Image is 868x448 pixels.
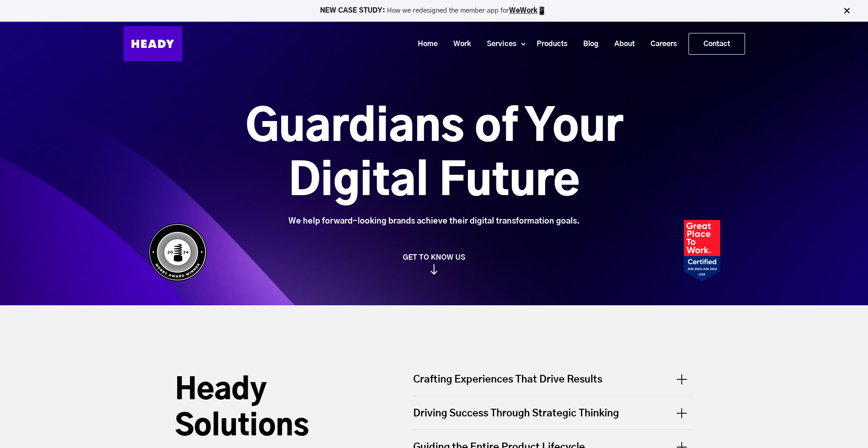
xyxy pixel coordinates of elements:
a: Contact [689,33,745,54]
h1: Guardians of Your Digital Future [195,101,674,209]
strong: NEW CASE STUDY: [320,7,387,14]
a: Blog [572,36,603,52]
img: Heady_Logo_Web-01 (1) [123,26,182,61]
img: arrow_down [430,266,438,277]
a: About [603,36,639,52]
img: Heady_2023_Certification_Badge [684,220,720,281]
a: GET TO KNOW US [144,253,725,275]
a: Careers [639,36,681,52]
a: Work [442,36,476,52]
div: Navigation Menu [191,33,745,55]
img: Close Bar [842,6,851,15]
a: Products [525,36,572,52]
img: app emoji [538,6,547,15]
div: Crafting Experiences That Drive Results [413,373,693,396]
p: How we redesigned the member app for [4,6,864,15]
div: We help forward-looking brands achieve their digital transformation goals. [195,216,674,226]
h2: Heady Solutions [175,373,378,445]
a: Home [406,36,442,52]
a: WeWork [509,7,538,14]
a: Services [476,36,521,52]
div: Driving Success Through Strategic Thinking [413,396,693,429]
img: Heady_WebbyAward_Winner-4 [148,223,207,281]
